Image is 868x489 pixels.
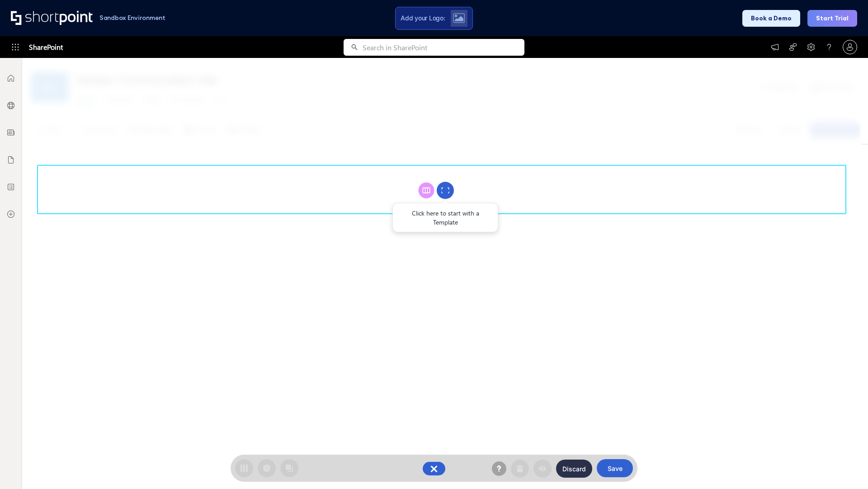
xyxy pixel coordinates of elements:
[99,15,165,20] h1: Sandbox Environment
[823,446,868,489] iframe: Chat Widget
[742,10,800,27] button: Book a Demo
[29,36,63,58] span: SharePoint
[597,459,633,477] button: Save
[807,10,857,27] button: Start Trial
[363,39,524,56] input: Search in SharePoint
[453,13,465,23] img: Upload logo
[401,14,445,22] span: Add your Logo:
[556,460,592,478] button: Discard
